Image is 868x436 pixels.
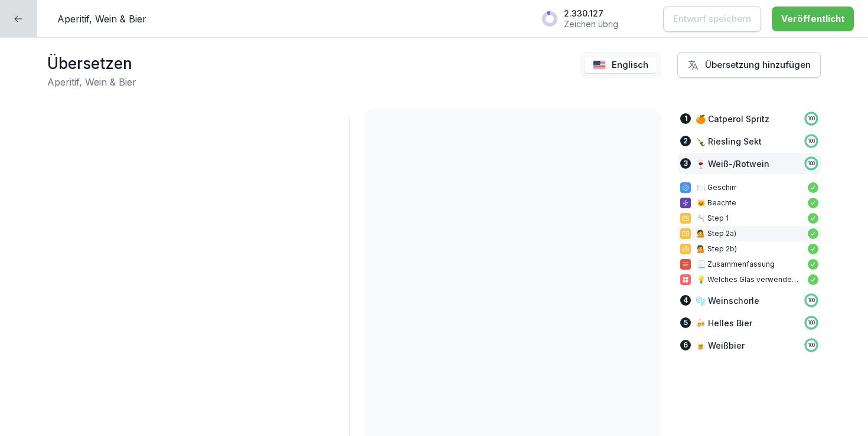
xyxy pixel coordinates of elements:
[57,12,146,26] p: Aperitif, Wein & Bier
[593,60,606,70] img: us.svg
[696,158,769,170] p: 🍷 Weiß-/Rotwein
[680,295,691,306] div: 4
[808,137,815,145] p: 100
[697,259,802,270] p: 📃 Zusammenfassung
[536,4,652,34] button: 2.330.127Zeichen übrig
[564,8,618,19] p: 2.330.127
[47,52,136,75] h1: Übersetzen
[697,274,802,285] p: 💡 Welches Glas verwendest Du für den Weißwein?
[772,6,854,31] button: Veröffentlicht
[697,182,802,193] p: 🍽️ Geschirr
[680,136,691,146] div: 2
[696,294,759,307] p: 🫧 Weinschorle
[663,6,761,32] button: Entwurf speichern
[673,12,751,25] p: Entwurf speichern
[808,319,815,326] p: 100
[808,297,815,304] p: 100
[680,158,691,169] div: 3
[697,198,802,208] p: 😺 Beachte
[564,19,618,29] p: Zeichen übrig
[612,58,648,72] p: Englisch
[680,340,691,350] div: 6
[680,317,691,328] div: 5
[696,113,769,125] p: 🍊 Catperol Spritz
[696,135,762,147] p: 🍾 Riesling Sekt
[697,244,802,254] p: 💁 Step 2b)
[808,342,815,349] p: 100
[781,12,844,25] div: Veröffentlicht
[808,115,815,122] p: 100
[697,213,802,224] p: 🫗 Step 1
[808,160,815,167] p: 100
[680,113,691,124] div: 1
[687,58,811,71] div: Übersetzung hinzufügen
[47,75,136,89] h2: Aperitif, Wein & Bier
[696,339,745,352] p: 🍺 Weißbier
[696,317,752,329] p: 🍻 Helles Bier
[697,228,802,239] p: 💁 Step 2a)
[677,52,821,78] button: Übersetzung hinzufügen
